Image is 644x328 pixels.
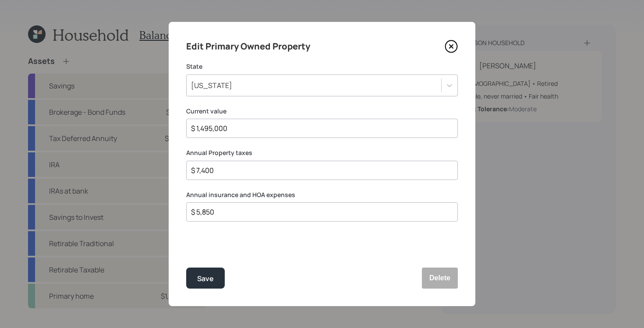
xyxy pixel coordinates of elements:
[186,148,458,157] label: Annual Property taxes
[186,190,458,199] label: Annual insurance and HOA expenses
[197,273,214,285] div: Save
[186,39,310,53] h4: Edit Primary Owned Property
[186,268,225,289] button: Save
[422,268,458,289] button: Delete
[186,62,458,71] label: State
[186,107,458,116] label: Current value
[191,81,232,90] div: [US_STATE]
